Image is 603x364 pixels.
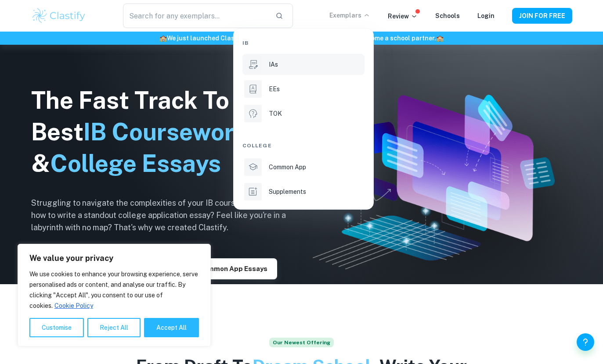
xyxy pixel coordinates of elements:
[242,181,365,202] a: Supplements
[242,142,272,150] span: College
[242,39,249,47] span: IB
[144,318,199,337] button: Accept All
[269,162,306,172] p: Common App
[18,244,211,346] div: We value your privacy
[269,187,306,196] p: Supplements
[242,79,365,100] a: EEs
[269,84,280,94] p: EEs
[54,302,94,310] a: Cookie Policy
[242,54,365,75] a: IAs
[87,318,141,337] button: Reject All
[29,269,199,311] p: We use cookies to enhance your browsing experience, serve personalised ads or content, and analys...
[269,109,282,118] p: TOK
[242,103,365,124] a: TOK
[29,318,84,337] button: Customise
[269,60,278,69] p: IAs
[242,157,365,178] a: Common App
[29,253,199,264] p: We value your privacy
